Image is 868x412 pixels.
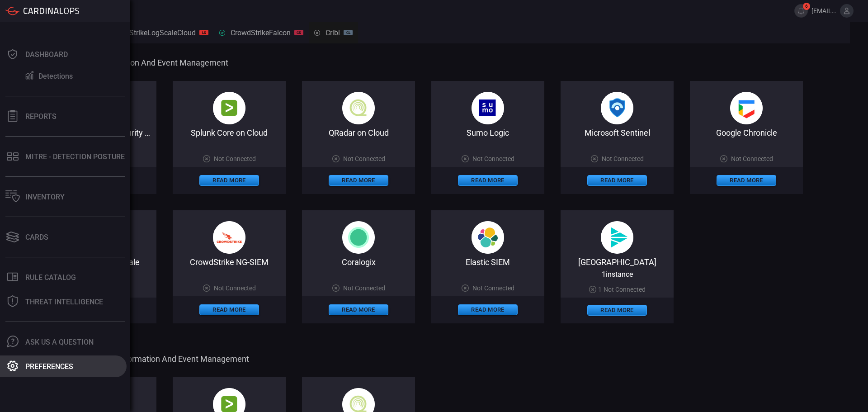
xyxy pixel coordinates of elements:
[213,221,245,254] img: crowdstrike_falcon-DF2rzYKc.png
[98,28,208,37] div: CrowdStrikeLogScaleCloud
[314,28,353,37] div: Cribl
[219,28,303,37] div: CrowdStrikeFalcon
[803,3,810,10] span: 6
[199,175,259,186] button: Read More
[25,338,94,346] div: Ask Us A Question
[43,58,848,67] span: Cloud Security Information and Event Management
[329,175,388,186] button: Read More
[602,270,633,279] span: 1 instance
[458,304,518,315] button: Read More
[472,155,514,162] span: Not Connected
[604,286,646,293] span: Not Connected
[302,128,415,137] div: QRadar on Cloud
[25,298,103,306] div: Threat Intelligence
[343,284,385,292] span: Not Connected
[25,233,48,242] div: Cards
[602,155,644,162] span: Not Connected
[342,221,375,254] img: svg%3e
[294,30,303,35] div: CS
[731,155,773,162] span: Not Connected
[472,221,504,254] img: svg+xml,%3c
[794,4,808,18] button: 6
[38,72,73,81] div: Detections
[561,128,674,137] div: Microsoft Sentinel
[214,155,256,162] span: Not Connected
[344,30,353,35] div: CL
[811,7,836,14] span: [EMAIL_ADDRESS][DOMAIN_NAME]
[587,175,647,186] button: Read More
[472,284,514,292] span: Not Connected
[199,30,208,35] div: LS
[43,354,848,364] span: On Premise Security Information and Event Management
[309,22,358,43] button: CriblCL
[25,273,76,282] div: Rule Catalog
[601,92,633,124] img: microsoft_sentinel-DmoYopBN.png
[213,92,245,124] img: splunk-B-AX9-PE.png
[561,257,674,266] div: Cribl Lake
[92,22,214,43] button: CrowdStrikeLogScaleCloudLS
[173,128,286,137] div: Splunk Core on Cloud
[25,362,73,371] div: Preferences
[690,128,803,137] div: Google Chronicle
[199,304,259,315] button: Read More
[25,152,125,161] div: MITRE - Detection Posture
[730,92,763,124] img: google_chronicle-BEvpeoLq.png
[587,305,647,316] button: Read More
[302,257,415,267] div: Coralogix
[472,92,504,124] img: sumo_logic-BhVDPgcO.png
[601,221,633,254] img: svg%3e
[25,112,57,121] div: Reports
[431,128,544,137] div: Sumo Logic
[342,92,375,124] img: qradar_on_cloud-CqUPbAk2.png
[214,284,256,292] span: Not Connected
[329,304,388,315] button: Read More
[431,257,544,267] div: Elastic SIEM
[173,257,286,267] div: CrowdStrike NG-SIEM
[458,175,518,186] button: Read More
[25,193,65,201] div: Inventory
[717,175,776,186] button: Read More
[589,286,646,293] div: 1
[343,155,385,162] span: Not Connected
[214,22,309,43] button: CrowdStrikeFalconCS
[25,50,68,59] div: Dashboard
